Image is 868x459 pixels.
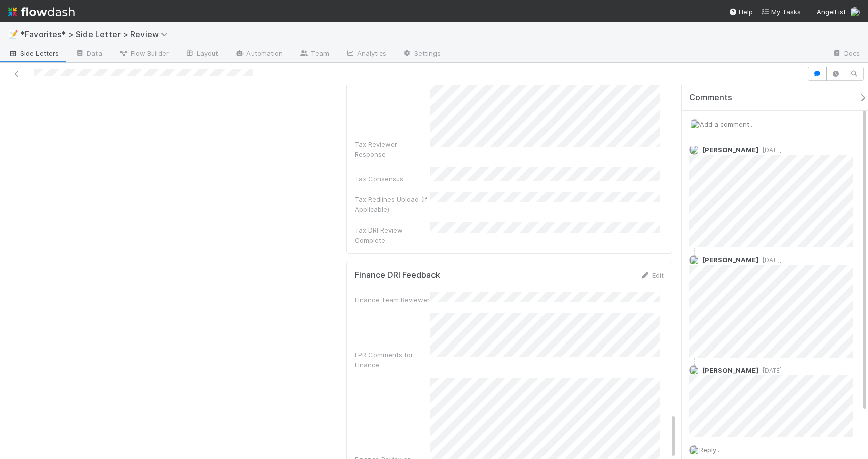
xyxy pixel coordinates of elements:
img: avatar_0b1dbcb8-f701-47e0-85bc-d79ccc0efe6c.png [689,145,699,155]
span: [DATE] [758,256,782,264]
div: Tax DRI Review Complete [355,225,430,245]
span: [PERSON_NAME] [702,256,758,264]
span: Flow Builder [119,48,169,58]
div: LPR Comments for Finance [355,350,430,370]
a: Docs [824,46,868,62]
span: Reply... [699,446,721,454]
img: avatar_218ae7b5-dcd5-4ccc-b5d5-7cc00ae2934f.png [689,445,699,455]
a: Automation [226,46,291,62]
span: [PERSON_NAME] [702,146,758,154]
span: 📝 [8,30,18,38]
h5: Finance DRI Feedback [355,270,440,280]
img: logo-inverted-e16ddd16eac7371096b0.svg [8,3,75,20]
div: Tax Consensus [355,174,430,184]
a: My Tasks [761,7,801,17]
a: Flow Builder [111,46,177,62]
span: [PERSON_NAME] [702,366,758,374]
span: AngelList [817,8,846,16]
span: Side Letters [8,48,59,58]
div: Tax Redlines Upload (If Applicable) [355,194,430,214]
span: [DATE] [758,367,782,374]
img: avatar_218ae7b5-dcd5-4ccc-b5d5-7cc00ae2934f.png [850,7,860,17]
span: Add a comment... [700,120,754,128]
div: Finance Team Reviewer [355,295,430,305]
a: Layout [177,46,227,62]
span: [DATE] [758,146,782,154]
a: Settings [394,46,449,62]
span: Comments [689,93,732,103]
div: Help [729,7,753,17]
img: avatar_0b1dbcb8-f701-47e0-85bc-d79ccc0efe6c.png [689,365,699,375]
img: avatar_218ae7b5-dcd5-4ccc-b5d5-7cc00ae2934f.png [690,119,700,129]
img: avatar_218ae7b5-dcd5-4ccc-b5d5-7cc00ae2934f.png [689,255,699,265]
a: Analytics [337,46,394,62]
a: Team [291,46,337,62]
a: Edit [640,271,664,279]
div: Tax Reviewer Response [355,139,430,159]
span: *Favorites* > Side Letter > Review [20,29,173,39]
span: My Tasks [761,8,801,16]
a: Data [67,46,110,62]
